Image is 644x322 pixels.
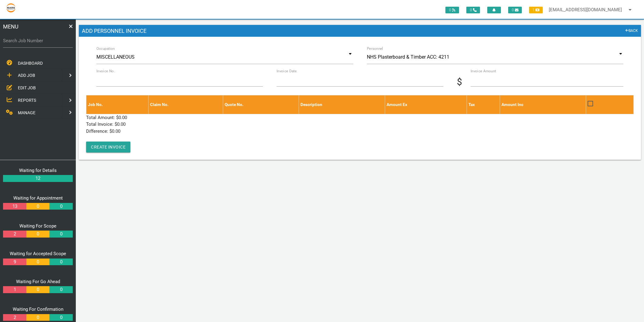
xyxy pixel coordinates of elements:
[6,3,16,13] img: s3file
[96,68,115,74] label: Invoice No.
[19,168,57,173] a: Waiting for Details
[86,128,634,135] p: Difference: $
[3,175,73,182] a: 12
[26,286,49,293] a: 0
[10,251,66,256] a: Waiting for Accepted Scope
[49,286,72,293] a: 0
[149,95,223,114] th: Claim No.
[49,259,72,265] a: 0
[18,61,43,66] span: DASHBOARD
[13,307,63,312] a: Waiting For Confirmation
[86,114,634,121] p: Total Amount: $
[3,37,73,44] label: Search Job Number
[3,231,26,238] a: 2
[445,7,459,13] span: 0
[3,203,26,210] a: 13
[3,259,26,265] a: 9
[3,22,18,31] span: MENU
[112,128,120,134] span: 0.00
[466,7,480,13] span: 0
[508,7,522,13] span: 0
[49,203,72,210] a: 0
[86,142,130,152] button: Create Invoice
[3,286,26,293] a: 1
[18,110,35,115] span: MANAGE
[223,95,299,114] th: Quote No.
[626,28,638,34] a: BACK
[529,7,543,13] span: 1
[86,95,149,114] th: Job No.
[26,259,49,265] a: 0
[16,279,60,284] a: Waiting For Go Ahead
[19,223,56,229] a: Waiting For Scope
[467,95,500,114] th: Tax
[26,203,49,210] a: 0
[49,231,72,238] a: 0
[96,46,115,51] label: Occupation
[26,314,49,321] a: 0
[385,95,467,114] th: Amount Ex
[18,73,35,78] span: ADD JOB
[86,121,634,128] p: Total Invoice: $
[117,122,126,127] span: 0.00
[471,68,593,74] label: Invoice Amount
[500,95,586,114] th: Amount Inc
[79,25,641,37] h1: Add Personnel Invoice
[18,85,36,90] span: EDIT JOB
[457,75,471,89] span: $
[277,68,297,74] label: Invoice Date
[26,231,49,238] a: 0
[3,314,26,321] a: 2
[367,46,383,51] label: Personnel
[49,314,72,321] a: 0
[13,195,63,201] a: Waiting for Appointment
[18,98,36,103] span: REPORTS
[299,95,385,114] th: Description
[119,115,127,120] span: 0.00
